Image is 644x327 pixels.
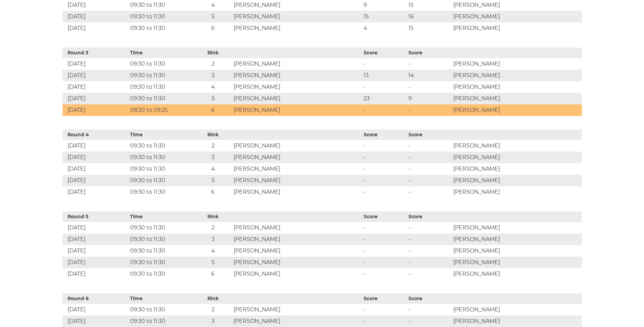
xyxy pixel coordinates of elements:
td: - [407,268,452,280]
td: 3 [194,234,232,245]
td: 6 [194,268,232,280]
td: [PERSON_NAME] [232,234,362,245]
td: - [407,186,452,198]
th: Score [407,293,452,304]
td: - [407,81,452,93]
td: 09:30 to 11:30 [128,58,194,70]
td: - [362,163,407,175]
td: 15 [362,11,407,22]
td: 15 [407,22,452,34]
td: [DATE] [62,222,128,234]
td: [PERSON_NAME] [232,81,362,93]
td: [PERSON_NAME] [452,104,582,116]
td: [PERSON_NAME] [232,140,362,152]
td: [PERSON_NAME] [232,22,362,34]
td: - [362,175,407,186]
td: [DATE] [62,22,128,34]
td: 09:30 to 11:30 [128,222,194,234]
td: [PERSON_NAME] [452,58,582,70]
td: 09:30 to 11:30 [128,234,194,245]
td: 2 [194,222,232,234]
td: 2 [194,304,232,315]
td: 3 [194,315,232,327]
td: [PERSON_NAME] [452,70,582,81]
td: - [362,234,407,245]
td: - [362,104,407,116]
td: [DATE] [62,140,128,152]
td: [PERSON_NAME] [232,222,362,234]
td: [PERSON_NAME] [452,93,582,104]
th: Score [362,293,407,304]
td: 09:30 to 11:30 [128,81,194,93]
td: 09:30 to 11:30 [128,22,194,34]
td: - [362,245,407,257]
td: 14 [407,70,452,81]
td: [PERSON_NAME] [232,268,362,280]
td: [PERSON_NAME] [452,81,582,93]
th: Time [128,130,194,140]
td: 08:30 to 09:25 [128,104,194,116]
td: [DATE] [62,104,128,116]
th: Score [362,211,407,222]
th: Rink [194,130,232,140]
th: Round 5 [62,211,128,222]
th: Time [128,48,194,58]
td: - [407,304,452,315]
td: [DATE] [62,81,128,93]
td: [DATE] [62,93,128,104]
td: [PERSON_NAME] [452,315,582,327]
td: 5 [194,93,232,104]
th: Score [362,48,407,58]
td: 3 [194,152,232,163]
th: Rink [194,211,232,222]
td: 9 [407,93,452,104]
td: - [362,257,407,268]
td: [PERSON_NAME] [232,11,362,22]
td: [PERSON_NAME] [232,93,362,104]
td: [DATE] [62,11,128,22]
td: - [407,245,452,257]
th: Rink [194,48,232,58]
td: [PERSON_NAME] [452,234,582,245]
td: [DATE] [62,268,128,280]
td: [PERSON_NAME] [232,315,362,327]
td: [DATE] [62,234,128,245]
td: 09:30 to 11:30 [128,304,194,315]
td: - [362,140,407,152]
td: 09:30 to 11:30 [128,245,194,257]
td: 09:30 to 11:30 [128,268,194,280]
td: - [407,315,452,327]
td: - [407,234,452,245]
td: - [362,268,407,280]
td: [DATE] [62,245,128,257]
td: - [407,140,452,152]
td: 6 [194,22,232,34]
td: 5 [194,11,232,22]
td: [PERSON_NAME] [232,163,362,175]
td: 09:30 to 11:30 [128,140,194,152]
td: [DATE] [62,152,128,163]
td: [PERSON_NAME] [452,245,582,257]
td: - [362,222,407,234]
td: 2 [194,58,232,70]
th: Time [128,211,194,222]
td: [PERSON_NAME] [232,304,362,315]
td: [DATE] [62,257,128,268]
th: Round 3 [62,48,128,58]
td: [PERSON_NAME] [232,152,362,163]
td: - [407,257,452,268]
td: [DATE] [62,315,128,327]
td: - [362,304,407,315]
td: [PERSON_NAME] [452,22,582,34]
td: 09:30 to 11:30 [128,163,194,175]
td: [PERSON_NAME] [452,304,582,315]
td: 3 [194,70,232,81]
td: [PERSON_NAME] [232,58,362,70]
td: [PERSON_NAME] [452,222,582,234]
td: - [407,222,452,234]
td: [PERSON_NAME] [232,175,362,186]
td: [PERSON_NAME] [452,163,582,175]
th: Score [407,48,452,58]
td: 09:30 to 11:30 [128,315,194,327]
td: [PERSON_NAME] [452,140,582,152]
